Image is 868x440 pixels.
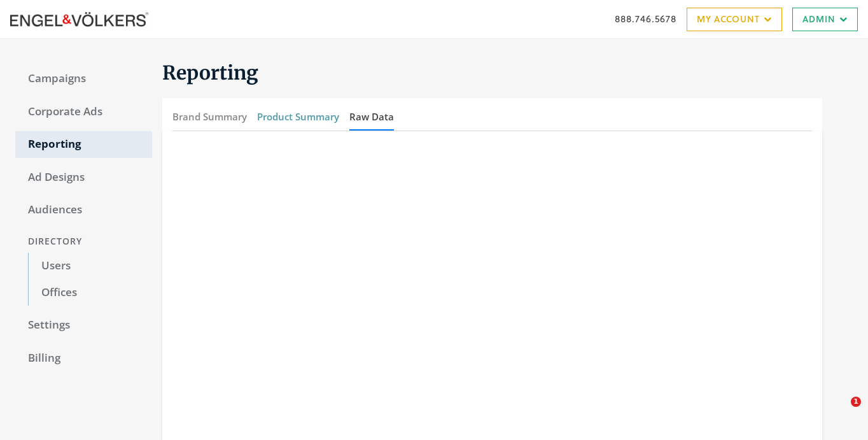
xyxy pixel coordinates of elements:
div: Directory [15,230,152,253]
a: Corporate Ads [15,99,152,125]
img: Adwerx [10,10,150,29]
button: Raw Data [349,103,394,131]
button: Brand Summary [172,103,247,131]
a: Ad Designs [15,164,152,191]
h1: Reporting [162,60,822,85]
a: Settings [15,312,152,339]
span: 1 [851,397,861,407]
button: Product Summary [257,103,339,131]
a: Users [28,253,152,280]
iframe: Intercom live chat [825,397,855,427]
a: Campaigns [15,66,152,92]
a: My Account [687,8,782,31]
a: 888.746.5678 [615,12,676,25]
a: Audiences [15,197,152,224]
a: Billing [15,345,152,372]
a: Admin [792,8,858,31]
a: Reporting [15,131,152,158]
a: Offices [28,280,152,306]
